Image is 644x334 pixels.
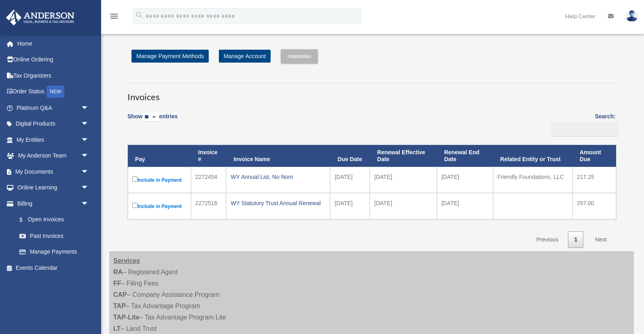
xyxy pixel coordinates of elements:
span: arrow_drop_down [81,132,97,148]
a: Online Ordering [6,52,101,68]
strong: CAP [113,291,127,298]
td: 2272454 [191,167,227,193]
th: Related Entity or Trust: activate to sort column ascending [493,145,572,167]
td: [DATE] [370,167,437,193]
input: Include in Payment [132,203,138,208]
a: My Entitiesarrow_drop_down [6,132,101,148]
span: $ [24,215,28,225]
input: Search: [551,122,619,137]
td: [DATE] [437,193,493,219]
span: arrow_drop_down [81,195,97,212]
i: menu [109,11,119,21]
a: Manage Payments [11,244,97,260]
a: 1 [568,231,583,248]
a: Manage Payment Methods [131,50,209,63]
label: Include in Payment [132,201,186,211]
th: Renewal Effective Date: activate to sort column ascending [370,145,437,167]
a: Events Calendar [6,260,101,276]
div: WY Statutory Trust Annual Renewal [231,197,326,209]
td: Friendly Foundations, LLC [493,167,572,193]
th: Invoice #: activate to sort column ascending [191,145,227,167]
a: Billingarrow_drop_down [6,195,97,212]
label: Include in Payment [132,175,186,185]
th: Amount Due: activate to sort column ascending [572,145,616,167]
a: Platinum Q&Aarrow_drop_down [6,100,101,116]
a: Next [589,231,613,248]
td: [DATE] [330,167,370,193]
span: arrow_drop_down [81,116,97,132]
a: Manage Account [219,50,271,63]
a: menu [109,14,119,21]
div: NEW [47,86,64,98]
img: Anderson Advisors Platinum Portal [4,10,77,25]
td: [DATE] [437,167,493,193]
select: Showentries [142,113,159,122]
strong: TAP-Lite [113,314,140,321]
h3: Invoices [127,83,616,103]
td: 297.00 [572,193,616,219]
th: Invoice Name: activate to sort column ascending [226,145,330,167]
a: Tax Organizers [6,67,101,84]
span: arrow_drop_down [81,100,97,116]
strong: Services [113,257,140,264]
td: 2272516 [191,193,227,219]
a: Home [6,36,101,52]
td: [DATE] [330,193,370,219]
strong: TAP [113,302,126,309]
strong: RA [113,269,123,275]
span: arrow_drop_down [81,148,97,164]
a: Order StatusNEW [6,84,101,100]
a: $Open Invoices [11,212,93,228]
a: Past Invoices [11,228,97,244]
td: 217.25 [572,167,616,193]
i: search [135,11,144,20]
td: [DATE] [370,193,437,219]
a: My Anderson Teamarrow_drop_down [6,148,101,164]
strong: FF [113,280,121,287]
a: Digital Productsarrow_drop_down [6,116,101,132]
th: Renewal End Date: activate to sort column ascending [437,145,493,167]
label: Search: [548,111,616,137]
a: Previous [530,231,564,248]
th: Pay: activate to sort column descending [128,145,191,167]
span: arrow_drop_down [81,164,97,180]
a: My Documentsarrow_drop_down [6,164,101,180]
div: WY Annual List, No Nom [231,171,326,183]
a: Online Learningarrow_drop_down [6,180,101,196]
strong: LT [113,325,121,332]
input: Include in Payment [132,176,138,182]
span: arrow_drop_down [81,180,97,196]
th: Due Date: activate to sort column ascending [330,145,370,167]
label: Show entries [127,111,178,130]
img: User Pic [626,10,638,22]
